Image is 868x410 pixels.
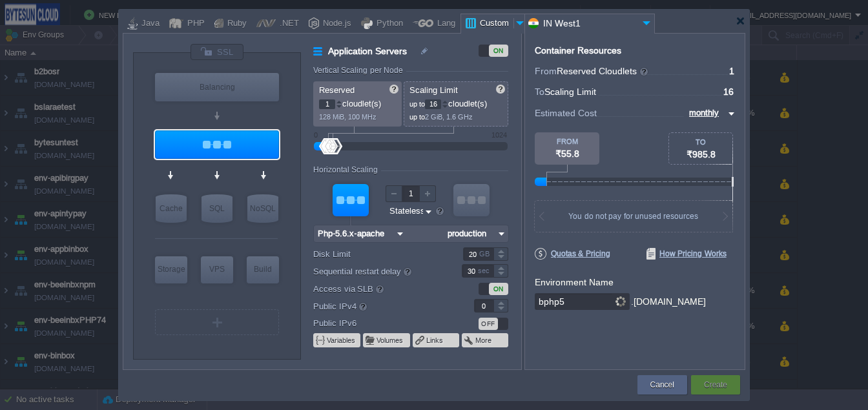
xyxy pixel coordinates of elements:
[557,66,649,76] span: Reserved Cloudlets
[155,73,279,101] div: Balancing
[201,194,232,223] div: SQL
[723,87,734,97] span: 16
[155,73,279,101] div: Load Balancer
[535,66,557,76] span: From
[425,113,473,121] span: 2 GiB, 1.6 GHz
[646,248,727,260] span: How Pricing Works
[138,14,160,34] div: Java
[319,96,397,109] p: cloudlet(s)
[650,378,674,391] button: Cancel
[247,194,278,223] div: NoSQL
[535,277,614,287] label: Environment Name
[669,138,732,146] div: TO
[155,309,279,335] div: Create New Layer
[313,165,381,174] div: Horizontal Scaling
[704,378,727,391] button: Create
[313,299,444,313] label: Public IPv4
[535,248,610,260] span: Quotas & Pricing
[535,138,599,145] div: FROM
[247,256,279,283] div: Build Node
[535,106,597,120] span: Estimated Cost
[555,149,579,159] span: ₹55.8
[313,66,406,75] div: Vertical Scaling per Node
[313,316,444,330] label: Public IPv6
[535,87,544,97] span: To
[327,335,356,345] button: Variables
[373,14,403,34] div: Python
[631,293,706,311] div: .[DOMAIN_NAME]
[475,335,493,345] button: More
[535,46,621,56] div: Container Resources
[314,131,318,139] div: 0
[155,130,279,159] div: Application Servers
[319,113,377,121] span: 128 MiB, 100 MHz
[313,247,444,261] label: Disk Limit
[201,194,232,223] div: SQL Databases
[319,14,351,34] div: Node.js
[409,85,458,95] span: Scaling Limit
[426,335,444,345] button: Links
[155,256,187,283] div: Storage Containers
[247,256,279,282] div: Build
[433,14,455,34] div: Lang
[489,45,508,57] div: ON
[476,14,513,34] div: Custom
[183,14,205,34] div: PHP
[377,335,404,345] button: Volumes
[409,113,425,121] span: up to
[479,248,492,260] div: GB
[409,100,425,108] span: up to
[319,85,355,95] span: Reserved
[155,256,187,282] div: Storage
[479,318,498,330] div: OFF
[687,149,716,159] span: ₹985.8
[201,256,233,283] div: Elastic VPS
[276,14,299,34] div: .NET
[313,282,444,296] label: Access via SLB
[729,66,734,76] span: 1
[478,265,492,277] div: sec
[223,14,247,34] div: Ruby
[544,87,596,97] span: Scaling Limit
[201,256,233,282] div: VPS
[313,264,444,278] label: Sequential restart delay
[489,283,508,295] div: ON
[247,194,278,223] div: NoSQL Databases
[409,96,504,109] p: cloudlet(s)
[156,194,187,223] div: Cache
[491,131,507,139] div: 1024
